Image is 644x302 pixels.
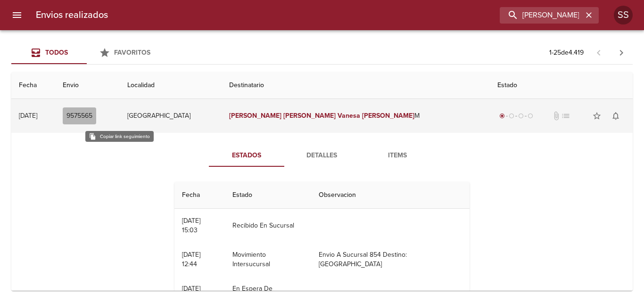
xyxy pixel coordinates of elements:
span: Pagina siguiente [610,41,633,64]
span: No tiene pedido asociado [561,111,570,121]
th: Observacion [311,182,470,209]
div: Generado [497,111,535,121]
td: Movimiento Intersucursal [225,243,311,277]
th: Estado [490,72,633,99]
div: Abrir información de usuario [614,6,633,24]
div: SS [614,6,633,24]
div: [DATE] 12:43 [182,285,200,302]
th: Envio [55,72,120,99]
div: Tabs detalle de guia [209,144,435,167]
div: [DATE] 12:44 [182,251,200,268]
span: Items [365,150,429,162]
th: Destinatario [222,72,490,99]
p: 1 - 25 de 4.419 [549,48,584,57]
em: [PERSON_NAME] [283,112,336,120]
th: Localidad [120,72,222,99]
div: Tabs Envios [11,41,162,64]
div: [DATE] [19,112,37,120]
span: star_border [592,111,602,121]
span: radio_button_unchecked [509,113,514,119]
h6: Envios realizados [36,8,108,23]
span: No tiene documentos adjuntos [552,111,561,121]
em: [PERSON_NAME] [362,112,414,120]
td: Recibido En Sucursal [225,209,311,243]
span: Detalles [290,150,354,162]
div: [DATE] 15:03 [182,217,200,234]
button: 9575565 [63,107,96,125]
span: radio_button_checked [499,113,505,119]
em: Vanesa [338,112,360,120]
th: Fecha [174,182,225,209]
button: Agregar a favoritos [587,106,606,125]
span: Pagina anterior [587,48,610,57]
td: [GEOGRAPHIC_DATA] [120,99,222,133]
span: radio_button_unchecked [518,113,524,119]
span: 9575565 [66,110,92,122]
span: radio_button_unchecked [528,113,533,119]
th: Fecha [11,72,55,99]
span: Todos [45,49,68,57]
td: Envio A Sucursal 854 Destino: [GEOGRAPHIC_DATA] [311,243,470,277]
span: Estados [215,150,279,162]
td: M [222,99,490,133]
em: [PERSON_NAME] [229,112,281,120]
button: Activar notificaciones [606,106,625,125]
th: Estado [225,182,311,209]
button: menu [6,4,28,26]
span: notifications_none [611,111,620,121]
input: buscar [500,7,583,24]
span: Favoritos [114,49,150,57]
